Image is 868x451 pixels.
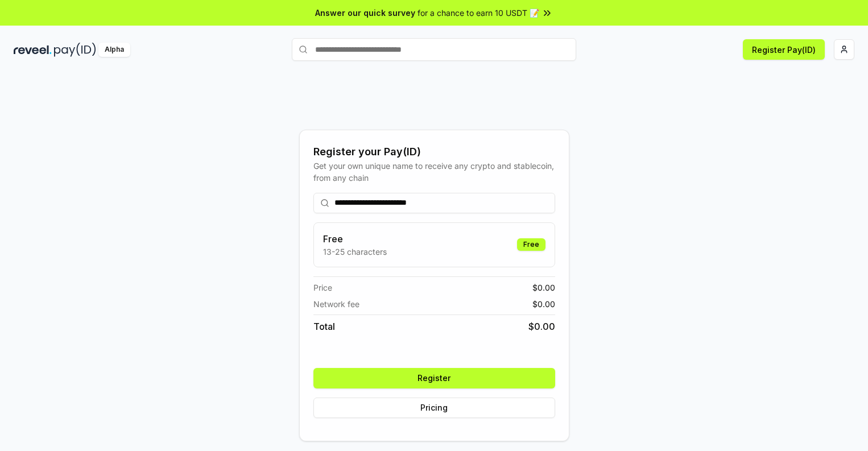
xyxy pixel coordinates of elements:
[313,298,359,310] span: Network fee
[517,238,545,251] div: Free
[313,368,555,388] button: Register
[313,398,555,418] button: Pricing
[323,246,387,258] p: 13-25 characters
[323,232,387,246] h3: Free
[528,320,555,333] span: $ 0.00
[98,43,130,57] div: Alpha
[418,7,539,19] span: for a chance to earn 10 USDT 📝
[313,160,555,184] div: Get your own unique name to receive any crypto and stablecoin, from any chain
[14,43,52,57] img: reveel_dark
[532,282,555,293] span: $ 0.00
[54,43,96,57] img: pay_id
[313,144,555,160] div: Register your Pay(ID)
[313,282,332,293] span: Price
[313,320,335,333] span: Total
[743,39,825,60] button: Register Pay(ID)
[532,298,555,310] span: $ 0.00
[315,7,415,19] span: Answer our quick survey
